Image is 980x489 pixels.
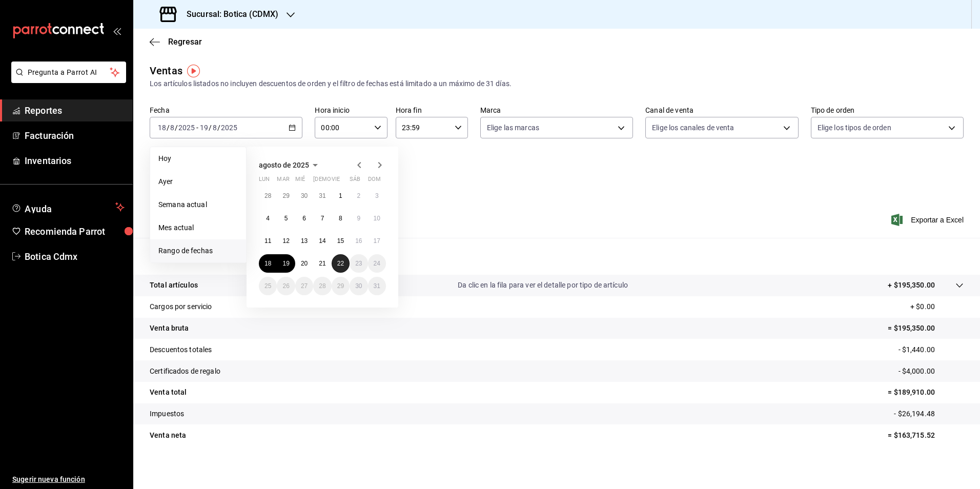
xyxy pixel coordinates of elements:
abbr: 4 de agosto de 2025 [266,215,270,222]
abbr: viernes [332,176,340,187]
span: Inventarios [25,154,125,168]
span: Botica Cdmx [25,250,125,263]
a: Pregunta a Parrot AI [7,74,126,85]
span: Elige las marcas [487,123,539,133]
abbr: 29 de julio de 2025 [282,192,289,199]
span: Mes actual [158,222,238,233]
p: = $189,910.00 [888,387,964,398]
button: 11 de agosto de 2025 [259,232,277,250]
label: Tipo de orden [811,107,964,114]
button: 14 de agosto de 2025 [313,232,331,250]
input: -- [199,124,209,132]
abbr: lunes [259,176,270,187]
button: 25 de agosto de 2025 [259,277,277,295]
abbr: 16 de agosto de 2025 [355,237,362,244]
span: Recomienda Parrot [25,225,125,238]
abbr: 31 de agosto de 2025 [374,282,380,290]
p: Venta neta [150,430,186,441]
abbr: 21 de agosto de 2025 [319,260,325,267]
button: Pregunta a Parrot AI [11,62,126,83]
button: 15 de agosto de 2025 [332,232,350,250]
p: Venta total [150,387,187,398]
label: Hora fin [396,107,468,114]
abbr: 17 de agosto de 2025 [374,237,380,244]
span: Ayuda [25,201,111,213]
abbr: 25 de agosto de 2025 [264,282,271,290]
button: 9 de agosto de 2025 [350,209,367,228]
abbr: 1 de agosto de 2025 [339,192,342,199]
button: 26 de agosto de 2025 [277,277,295,295]
span: Sugerir nueva función [12,474,125,485]
div: Los artículos listados no incluyen descuentos de orden y el filtro de fechas está limitado a un m... [150,78,964,89]
p: Descuentos totales [150,344,212,355]
button: 30 de agosto de 2025 [350,277,367,295]
p: + $0.00 [910,301,964,312]
abbr: 29 de agosto de 2025 [337,282,344,290]
p: Da clic en la fila para ver el detalle por tipo de artículo [458,280,628,291]
img: Tooltip marker [187,65,200,77]
span: Ayer [158,176,238,187]
label: Marca [480,107,633,114]
abbr: 15 de agosto de 2025 [337,237,344,244]
span: / [175,124,178,132]
button: 22 de agosto de 2025 [332,254,350,273]
input: ---- [178,124,195,132]
button: 7 de agosto de 2025 [313,209,331,228]
abbr: 30 de julio de 2025 [301,192,308,199]
abbr: 12 de agosto de 2025 [282,237,289,244]
abbr: miércoles [295,176,305,187]
abbr: 22 de agosto de 2025 [337,260,344,267]
input: -- [170,124,175,132]
div: Ventas [150,63,182,78]
button: 2 de agosto de 2025 [350,187,367,205]
button: 1 de agosto de 2025 [332,187,350,205]
button: 27 de agosto de 2025 [295,277,313,295]
button: 13 de agosto de 2025 [295,232,313,250]
span: Elige los canales de venta [652,123,734,133]
abbr: sábado [350,176,360,187]
input: -- [212,124,217,132]
abbr: 14 de agosto de 2025 [319,237,325,244]
button: 3 de agosto de 2025 [368,187,386,205]
p: Resumen [150,250,964,262]
button: 10 de agosto de 2025 [368,209,386,228]
button: Exportar a Excel [893,214,964,226]
p: Certificados de regalo [150,366,220,377]
button: 12 de agosto de 2025 [277,232,295,250]
p: + $195,350.00 [888,280,935,291]
button: 8 de agosto de 2025 [332,209,350,228]
p: Total artículos [150,280,198,291]
h3: Sucursal: Botica (CDMX) [178,8,278,21]
button: 6 de agosto de 2025 [295,209,313,228]
button: 19 de agosto de 2025 [277,254,295,273]
span: - [196,124,198,132]
button: 31 de agosto de 2025 [368,277,386,295]
p: - $1,440.00 [899,344,964,355]
p: - $26,194.48 [894,409,964,419]
abbr: 6 de agosto de 2025 [302,215,306,222]
p: Impuestos [150,409,184,419]
button: 17 de agosto de 2025 [368,232,386,250]
abbr: 19 de agosto de 2025 [282,260,289,267]
button: 23 de agosto de 2025 [350,254,367,273]
abbr: 10 de agosto de 2025 [374,215,380,222]
span: Facturación [25,129,125,142]
abbr: 13 de agosto de 2025 [301,237,308,244]
button: agosto de 2025 [259,159,321,171]
button: 18 de agosto de 2025 [259,254,277,273]
p: = $163,715.52 [888,430,964,441]
button: 24 de agosto de 2025 [368,254,386,273]
button: 29 de julio de 2025 [277,187,295,205]
span: Regresar [168,37,202,47]
label: Fecha [150,107,302,114]
p: Cargos por servicio [150,301,212,312]
p: - $4,000.00 [899,366,964,377]
abbr: 24 de agosto de 2025 [374,260,380,267]
button: Regresar [150,37,202,47]
button: 16 de agosto de 2025 [350,232,367,250]
span: Hoy [158,153,238,164]
abbr: 26 de agosto de 2025 [282,282,289,290]
span: / [217,124,220,132]
button: 4 de agosto de 2025 [259,209,277,228]
abbr: 3 de agosto de 2025 [375,192,379,199]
